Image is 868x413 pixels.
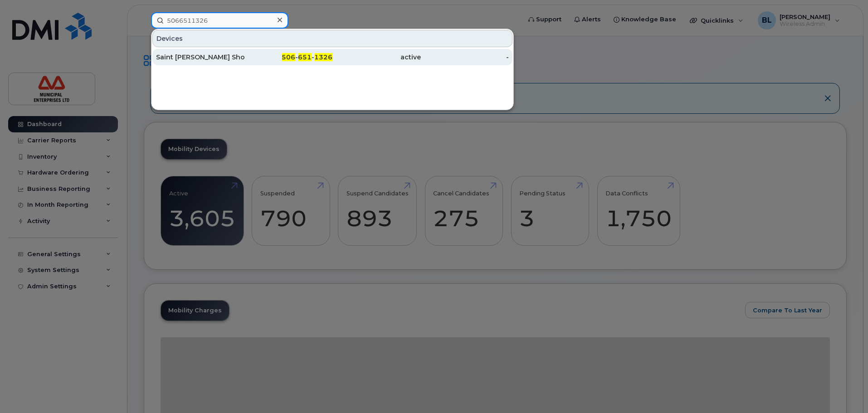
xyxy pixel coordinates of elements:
[156,53,244,62] div: Saint [PERSON_NAME] Shop Phone
[282,53,295,61] span: 506
[244,53,333,62] div: - -
[152,30,512,47] div: Devices
[314,53,332,61] span: 1326
[152,49,512,65] a: Saint [PERSON_NAME] Shop Phone506-651-1326active-
[421,53,509,62] div: -
[332,53,421,62] div: active
[298,53,312,61] span: 651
